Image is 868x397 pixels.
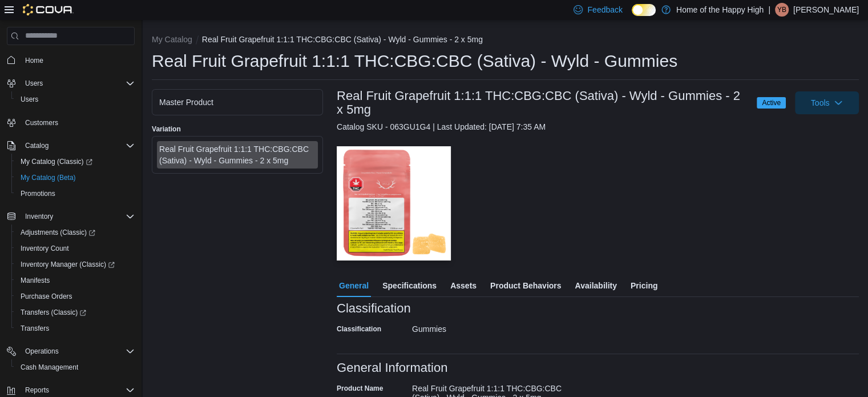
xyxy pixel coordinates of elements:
span: General [339,274,369,297]
button: Promotions [11,186,139,202]
span: My Catalog (Classic) [21,157,92,166]
button: Inventory Count [11,240,139,256]
span: My Catalog (Classic) [16,155,135,169]
label: Classification [337,324,381,334]
span: Transfers (Classic) [21,308,86,317]
span: Purchase Orders [21,292,72,301]
span: Manifests [21,276,50,285]
span: Users [16,93,135,106]
span: Inventory Count [21,244,69,253]
span: Reports [21,383,135,397]
a: Customers [21,116,63,130]
a: Purchase Orders [16,290,77,303]
p: | [768,3,770,17]
span: Cash Management [16,360,135,374]
span: Inventory [25,212,53,221]
a: Inventory Count [16,242,74,255]
span: Pricing [631,274,657,297]
span: Reports [25,386,49,395]
button: Users [21,77,47,90]
span: Feedback [587,4,622,15]
h3: Classification [337,302,411,315]
span: Home [21,53,135,67]
span: Active [757,97,786,109]
span: Customers [21,115,135,130]
span: Inventory Count [16,242,135,255]
button: Catalog [21,139,53,153]
span: My Catalog (Beta) [21,173,76,182]
span: Catalog [25,141,49,150]
span: Purchase Orders [16,290,135,303]
a: Inventory Manager (Classic) [16,258,119,271]
button: Operations [21,344,63,358]
button: Catalog [2,138,139,154]
button: Users [2,75,139,91]
div: Master Product [159,97,316,108]
button: Home [2,52,139,69]
a: Promotions [16,187,60,200]
a: My Catalog (Beta) [16,171,80,185]
span: Users [25,79,43,88]
button: Real Fruit Grapefruit 1:1:1 THC:CBG:CBC (Sativa) - Wyld - Gummies - 2 x 5mg [202,35,483,44]
span: Availability [575,274,616,297]
a: Adjustments (Classic) [16,226,100,239]
a: My Catalog (Classic) [16,155,97,169]
button: Inventory [21,210,58,223]
span: Cash Management [21,363,78,372]
h3: Real Fruit Grapefruit 1:1:1 THC:CBG:CBC (Sativa) - Wyld - Gummies - 2 x 5mg [337,89,745,117]
button: Operations [2,343,139,359]
span: Transfers (Classic) [16,306,135,319]
span: Operations [25,347,59,356]
p: Home of the Happy High [676,3,764,17]
button: My Catalog [152,35,192,44]
span: My Catalog (Beta) [16,171,135,185]
a: Transfers (Classic) [11,304,139,320]
span: Inventory Manager (Classic) [16,258,135,271]
div: Yuli Berdychevskiy [775,3,789,17]
span: Assets [450,274,477,297]
span: Promotions [16,187,135,200]
button: Purchase Orders [11,288,139,304]
h3: General Information [337,361,447,375]
a: Inventory Manager (Classic) [11,256,139,272]
a: Manifests [16,274,54,287]
button: My Catalog (Beta) [11,170,139,186]
button: Manifests [11,272,139,288]
label: Product Name [337,384,383,393]
button: Transfers [11,320,139,336]
span: Catalog [21,139,135,153]
span: Operations [21,344,135,358]
span: Adjustments (Classic) [16,226,135,239]
span: Inventory Manager (Classic) [21,260,115,269]
span: Transfers [16,322,135,335]
a: Adjustments (Classic) [11,224,139,240]
img: Cova [23,4,74,15]
span: Promotions [21,189,55,198]
div: Catalog SKU - 063GU1G4 | Last Updated: [DATE] 7:35 AM [337,121,859,133]
span: Home [25,56,43,65]
img: Image for Real Fruit Grapefruit 1:1:1 THC:CBG:CBC (Sativa) - Wyld - Gummies - 2 x 5mg [337,146,451,260]
button: Inventory [2,208,139,224]
span: Manifests [16,274,135,287]
input: Dark Mode [632,4,656,16]
p: [PERSON_NAME] [793,3,859,17]
span: Users [21,77,135,90]
a: Cash Management [16,360,83,374]
a: Transfers (Classic) [16,306,91,319]
span: YB [777,3,786,17]
a: Users [16,93,43,106]
span: Customers [25,118,58,127]
span: Active [762,98,781,108]
label: Variation [152,125,181,134]
a: Transfers [16,322,54,335]
nav: An example of EuiBreadcrumbs [152,34,859,47]
div: Gummies [412,320,565,334]
span: Tools [811,97,830,109]
span: Users [21,95,38,104]
button: Cash Management [11,359,139,375]
button: Users [11,91,139,107]
a: Home [21,54,48,67]
button: Customers [2,114,139,131]
span: Adjustments (Classic) [21,228,95,237]
button: Reports [21,383,54,397]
